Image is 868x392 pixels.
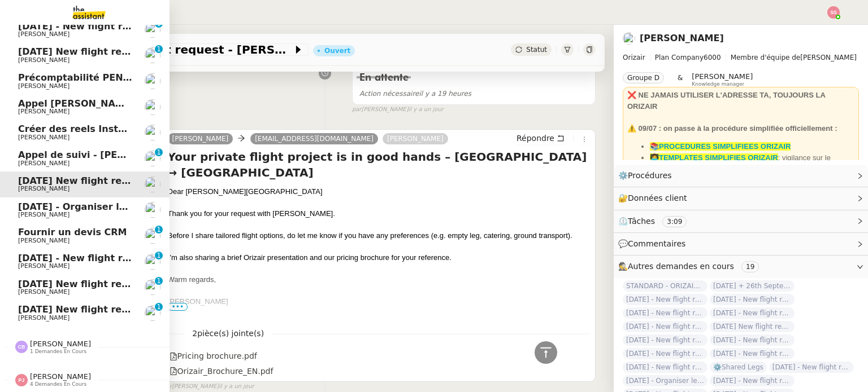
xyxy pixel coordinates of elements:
span: [PERSON_NAME] [18,56,70,64]
span: il y a un jour [409,105,444,114]
span: [DATE] + 26th Septembe New flight request - [PERSON_NAME] [710,280,795,292]
a: 👩‍💻TEMPLATES SIMPLIFIES ORIZAIR [650,153,778,162]
img: users%2FC9SBsJ0duuaSgpQFj5LgoEX8n0o2%2Favatar%2Fec9d51b8-9413-4189-adfb-7be4d8c96a3c [145,254,160,270]
div: Pricing brochure.pdf [170,350,257,363]
div: ⚙️Procédures [614,165,868,187]
span: Fournir un devis CRM [18,227,127,237]
span: [PERSON_NAME] [30,372,91,381]
strong: ❌ NE JAMAIS UTILISER L'ADRESSE TA, TOUJOURS LA ORIZAIR [627,91,825,111]
span: Orizair [623,54,645,61]
img: svg [15,341,28,353]
div: 🕵️Autres demandes en cours 19 [614,256,868,278]
h4: Your private flight project is in good hands – [GEOGRAPHIC_DATA] → [GEOGRAPHIC_DATA] [168,149,591,180]
span: [DATE] - New flight request - [PERSON_NAME] [710,375,795,386]
span: Appel de suivi - [PERSON_NAME] - ISELECTION [18,149,254,160]
span: [DATE] - Organiser le vol de [PERSON_NAME] [18,201,246,212]
span: [DATE] New flight request - [PERSON_NAME] [59,44,293,55]
p: 1 [157,252,161,262]
nz-badge-sup: 1 [155,148,163,156]
strong: ⚠️ 09/07 : on passe à la procédure simplifiée officiellement : [627,124,837,133]
span: Créer des reels Instagram [18,124,151,134]
div: Dear [PERSON_NAME][GEOGRAPHIC_DATA] [168,186,591,197]
img: svg [15,374,28,386]
span: [DATE] - New flight request - [PERSON_NAME] [710,294,795,305]
p: 1 [157,303,161,313]
span: Commentaires [628,239,685,248]
span: Autres demandes en cours [628,262,734,271]
span: STANDARD - ORIZAIR - août 2025 [623,280,708,292]
img: users%2FC9SBsJ0duuaSgpQFj5LgoEX8n0o2%2Favatar%2Fec9d51b8-9413-4189-adfb-7be4d8c96a3c [145,22,160,38]
span: [PERSON_NAME] [18,82,70,90]
span: Action nécessaire [359,90,419,98]
span: Données client [628,193,687,202]
span: Procédures [628,171,672,180]
p: 1 [157,226,161,236]
a: [EMAIL_ADDRESS][DOMAIN_NAME] [250,134,378,144]
nz-badge-sup: 1 [155,277,163,285]
span: Plan Company [655,54,704,61]
span: [DATE] New flight request - [PERSON_NAME] [18,175,245,186]
span: 🔐 [618,192,692,205]
span: Précomptabilité PENNYLANE - [DATE] [18,72,208,83]
span: [PERSON_NAME] [623,52,859,63]
span: 💬 [618,239,691,248]
span: [DATE] - New flight request - [PERSON_NAME] [710,307,795,319]
img: users%2FC9SBsJ0duuaSgpQFj5LgoEX8n0o2%2Favatar%2Fec9d51b8-9413-4189-adfb-7be4d8c96a3c [145,305,160,321]
span: Répondre [517,133,554,144]
img: users%2FoFdbodQ3TgNoWt9kP3GXAs5oaCq1%2Favatar%2Fprofile-pic.png [145,125,160,140]
app-user-label: Knowledge manager [692,72,753,87]
img: users%2FC9SBsJ0duuaSgpQFj5LgoEX8n0o2%2Favatar%2Fec9d51b8-9413-4189-adfb-7be4d8c96a3c [623,32,635,45]
img: users%2FC9SBsJ0duuaSgpQFj5LgoEX8n0o2%2Favatar%2Fec9d51b8-9413-4189-adfb-7be4d8c96a3c [145,202,160,218]
span: [DATE] - New flight request - [PERSON_NAME] [710,348,795,359]
span: [DATE] - New flight request - [PERSON_NAME] [623,307,708,319]
span: [PERSON_NAME] [18,160,70,167]
span: En attente [359,73,409,83]
span: Warm regards, [168,275,216,284]
span: par [352,105,362,114]
img: svg [827,6,840,19]
nz-badge-sup: 1 [155,303,163,311]
span: [DATE] New flight request - [PERSON_NAME] [710,321,795,332]
span: [PERSON_NAME] [18,211,70,218]
nz-badge-sup: 1 [155,226,163,234]
span: 1 demandes en cours [30,349,86,355]
span: [DATE] New flight request - [PERSON_NAME] [18,46,245,57]
span: 🕵️ [618,262,763,271]
div: ⏲️Tâches 3:09 [614,210,868,232]
div: Orizair_Brochure_EN.pdf [170,365,274,378]
span: [DATE] - New flight request - [PERSON_NAME] [623,294,708,305]
nz-badge-sup: 1 [155,252,163,259]
a: 📚PROCEDURES SIMPLIFIEES ORIZAIR [650,142,791,151]
button: Répondre [513,132,568,144]
span: [PERSON_NAME] [18,288,70,296]
span: [DATE] - New flight request - [PERSON_NAME] [623,348,708,359]
img: users%2FC9SBsJ0duuaSgpQFj5LgoEX8n0o2%2Favatar%2Fec9d51b8-9413-4189-adfb-7be4d8c96a3c [145,47,160,63]
img: users%2FW4OQjB9BRtYK2an7yusO0WsYLsD3%2Favatar%2F28027066-518b-424c-8476-65f2e549ac29 [145,151,160,166]
span: il y a 19 heures [359,90,471,98]
div: Ouvert [324,47,350,54]
span: [DATE] - New flight request - [PERSON_NAME] [769,362,854,373]
span: ⚙️ [618,169,677,182]
span: 4 demandes en cours [30,381,86,387]
span: [DATE] - Organiser le vol de [PERSON_NAME] [623,375,708,386]
p: 1 [157,20,161,30]
span: [PERSON_NAME] [18,237,70,244]
span: [PERSON_NAME] [18,185,70,192]
div: 🔐Données client [614,187,868,209]
small: [PERSON_NAME] [352,105,444,114]
a: [PERSON_NAME] [168,134,233,144]
span: Before I share tailored flight options, do let me know if you have any preferences (e.g. empty le... [168,231,572,240]
p: 1 [157,277,161,287]
p: 1 [157,148,161,158]
span: Knowledge manager [692,81,744,87]
span: [DATE] - New flight request - Prince [PERSON_NAME] [623,334,708,346]
span: [DATE] New flight request - [PERSON_NAME] [18,279,245,289]
span: I’m also sharing a brief Orizair presentation and our pricing brochure for your reference. [168,253,452,262]
div: 💬Commentaires [614,233,868,255]
img: users%2FW4OQjB9BRtYK2an7yusO0WsYLsD3%2Favatar%2F28027066-518b-424c-8476-65f2e549ac29 [145,228,160,244]
nz-badge-sup: 1 [155,45,163,53]
img: users%2FSoHiyPZ6lTh48rkksBJmVXB4Fxh1%2Favatar%2F784cdfc3-6442-45b8-8ed3-42f1cc9271a4 [145,73,160,89]
span: [DATE] - New flight request - [PERSON_NAME] [18,253,251,263]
